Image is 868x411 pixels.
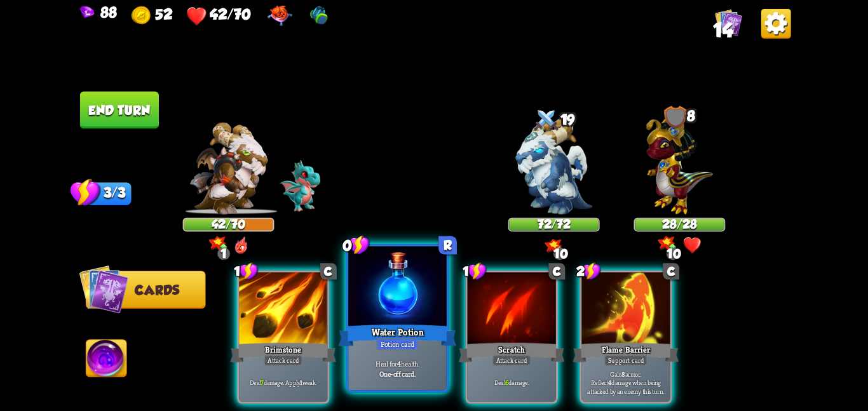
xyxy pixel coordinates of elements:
[505,378,508,387] b: 6
[397,359,401,368] b: 4
[761,8,791,38] img: Options_Button.png
[576,262,601,280] div: 2
[230,340,336,364] div: Brimstone
[135,283,179,297] span: Cards
[438,236,457,254] div: R
[342,234,370,255] div: 0
[376,338,418,350] div: Potion card
[189,122,268,214] img: Barbarian_Dragon.png
[320,263,337,280] div: C
[80,4,118,20] div: Gems
[459,340,565,364] div: Scratch
[715,8,742,36] img: Cards_Icon.png
[264,354,302,365] div: Attack card
[508,105,600,135] div: 19
[210,6,250,22] span: 42/70
[86,271,206,308] button: Cards
[379,368,416,378] b: One-off card.
[608,378,611,387] b: 4
[261,378,263,387] b: 7
[155,6,172,22] span: 52
[584,369,668,395] p: Gain armor. Reflect damage when being attacked by an enemy this turn.
[339,322,456,348] div: Water Potion
[663,263,679,280] div: C
[634,105,726,128] div: 8
[300,378,302,387] b: 1
[241,378,325,387] p: Deal damage. Apply weak.
[79,264,129,314] img: Cards_Icon.png
[86,340,127,381] img: Ability_Icon.png
[351,359,444,368] p: Heal for health.
[713,19,733,41] span: 14
[492,354,531,365] div: Attack card
[186,6,250,27] div: Health
[548,263,565,280] div: C
[186,6,207,26] img: Heart.png
[470,378,553,387] p: Deal damage.
[715,8,742,39] div: View all the cards in your deck
[234,262,259,280] div: 1
[573,340,679,364] div: Flame Barrier
[80,91,159,128] button: End turn
[80,6,95,20] img: Gem.png
[463,262,487,280] div: 1
[132,6,152,26] img: Gold.png
[308,5,329,25] img: Gym Bag - Gain 1 Bonus Damage at the start of the combat.
[621,369,625,378] b: 8
[268,5,292,25] img: Regal Pillow - Heal an additional 15 HP when you rest at the campfire.
[132,6,172,27] div: Gold
[604,354,648,365] div: Support card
